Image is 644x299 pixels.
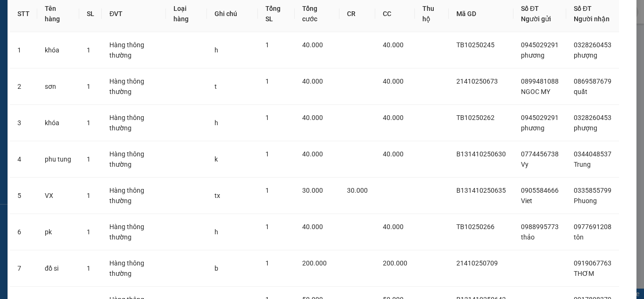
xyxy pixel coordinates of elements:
[265,187,269,194] span: 1
[574,114,611,121] span: 0328260453
[383,77,404,85] span: 40.000
[574,15,610,23] span: Người nhận
[383,114,404,121] span: 40.000
[521,114,559,121] span: 0945029291
[574,88,587,95] span: quất
[265,41,269,49] span: 1
[302,41,323,49] span: 40.000
[37,141,79,178] td: phu tung
[521,187,559,194] span: 0905584666
[87,119,91,127] span: 1
[574,187,611,194] span: 0335855799
[215,46,218,54] span: h
[215,228,218,236] span: h
[383,223,404,231] span: 40.000
[37,105,79,141] td: khóa
[102,105,166,141] td: Hàng thông thường
[521,150,559,158] span: 0774456738
[215,83,217,90] span: t
[302,114,323,121] span: 40.000
[456,41,495,49] span: TB10250245
[87,228,91,236] span: 1
[521,5,539,12] span: Số ĐT
[37,214,79,250] td: pk
[521,233,535,241] span: thảo
[10,250,37,287] td: 7
[10,32,37,68] td: 1
[574,161,591,168] span: Trung
[87,265,91,272] span: 1
[383,259,407,267] span: 200.000
[265,150,269,158] span: 1
[102,250,166,287] td: Hàng thông thường
[102,178,166,214] td: Hàng thông thường
[102,141,166,178] td: Hàng thông thường
[265,114,269,121] span: 1
[37,32,79,68] td: khóa
[10,105,37,141] td: 3
[37,178,79,214] td: VX
[574,270,594,277] span: THƠM
[87,155,91,163] span: 1
[215,265,218,272] span: b
[102,68,166,105] td: Hàng thông thường
[574,259,611,267] span: 0919067763
[521,88,550,95] span: NGOC MY
[87,83,91,90] span: 1
[574,233,584,241] span: tôn
[521,51,545,59] span: phương
[521,197,532,205] span: Viet
[10,214,37,250] td: 6
[521,15,551,23] span: Người gửi
[456,187,506,194] span: B131410250635
[37,68,79,105] td: sơn
[215,155,218,163] span: k
[87,46,91,54] span: 1
[87,192,91,199] span: 1
[383,41,404,49] span: 40.000
[521,161,528,168] span: Vy
[265,259,269,267] span: 1
[215,192,220,199] span: tx
[37,250,79,287] td: đồ si
[456,150,506,158] span: B131410250630
[574,197,597,205] span: Phuong
[10,68,37,105] td: 2
[574,77,611,85] span: 0869587679
[574,41,611,49] span: 0328260453
[383,150,404,158] span: 40.000
[456,114,495,121] span: TB10250262
[456,259,498,267] span: 21410250709
[574,150,611,158] span: 0344048537
[265,223,269,231] span: 1
[302,187,323,194] span: 30.000
[265,77,269,85] span: 1
[574,51,597,59] span: phượng
[574,223,611,231] span: 0977691208
[521,41,559,49] span: 0945029291
[302,223,323,231] span: 40.000
[521,223,559,231] span: 0988995773
[302,259,327,267] span: 200.000
[521,124,545,132] span: phương
[10,178,37,214] td: 5
[521,77,559,85] span: 0899481088
[302,77,323,85] span: 40.000
[456,77,498,85] span: 21410250673
[456,223,495,231] span: TB10250266
[102,32,166,68] td: Hàng thông thường
[574,124,597,132] span: phượng
[347,187,368,194] span: 30.000
[302,150,323,158] span: 40.000
[574,5,592,12] span: Số ĐT
[10,141,37,178] td: 4
[102,214,166,250] td: Hàng thông thường
[215,119,218,127] span: h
